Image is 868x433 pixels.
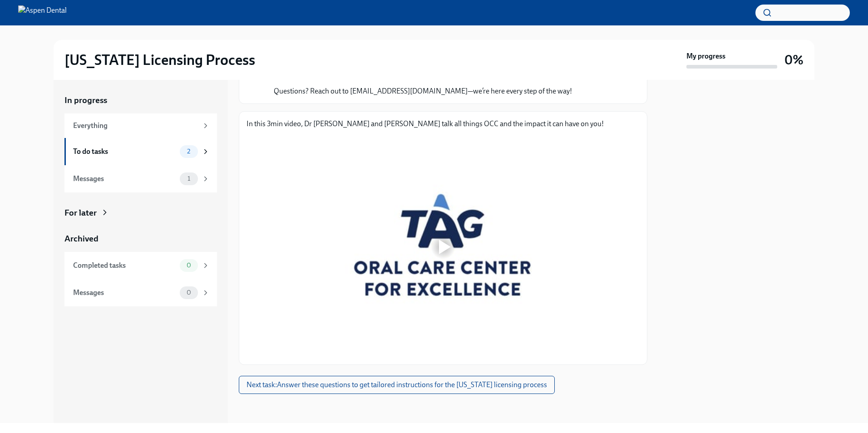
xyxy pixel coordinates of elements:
strong: My progress [686,51,725,61]
a: For later [64,207,217,219]
span: Next task : Answer these questions to get tailored instructions for the [US_STATE] licensing process [247,380,547,389]
span: 0 [181,289,197,296]
a: To do tasks2 [64,138,217,165]
h2: [US_STATE] Licensing Process [64,51,255,69]
div: For later [64,207,97,219]
div: Messages [73,174,176,184]
h3: 0% [784,52,804,68]
a: Archived [64,233,217,245]
a: In progress [64,94,217,106]
span: 1 [182,175,196,182]
p: In this 3min video, Dr [PERSON_NAME] and [PERSON_NAME] talk all things OCC and the impact it can ... [247,119,640,129]
p: Questions? Reach out to [EMAIL_ADDRESS][DOMAIN_NAME]—we’re here every step of the way! [274,86,625,96]
div: Completed tasks [73,261,176,271]
a: Everything [64,113,217,138]
a: Completed tasks0 [64,252,217,279]
div: Messages [73,288,176,298]
a: Messages0 [64,279,217,306]
span: 2 [182,148,196,155]
img: Aspen Dental [18,5,67,20]
button: Next task:Answer these questions to get tailored instructions for the [US_STATE] licensing process [239,376,555,394]
div: To do tasks [73,147,176,157]
span: 0 [181,262,197,269]
a: Messages1 [64,165,217,192]
div: Everything [73,121,198,131]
